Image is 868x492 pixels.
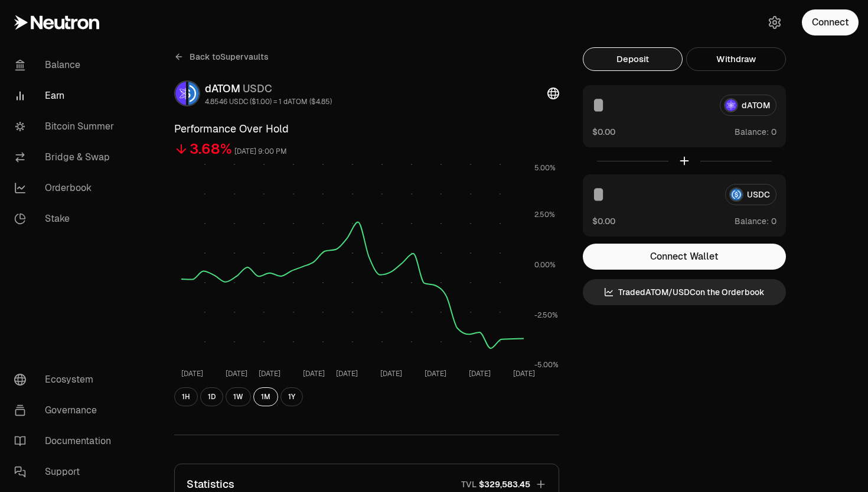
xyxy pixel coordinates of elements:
[380,369,402,378] tspan: [DATE]
[513,369,535,378] tspan: [DATE]
[592,215,615,227] button: $0.00
[226,369,247,378] tspan: [DATE]
[190,140,232,158] div: 3.68%
[534,360,559,370] tspan: -5.00%
[534,163,556,173] tspan: 5.00%
[592,125,615,138] button: $0.00
[425,369,446,378] tspan: [DATE]
[174,47,269,66] a: Back toSupervaults
[735,215,769,227] span: Balance:
[253,387,278,406] button: 1M
[181,369,203,378] tspan: [DATE]
[190,51,269,63] span: Back to Supervaults
[735,126,769,138] span: Balance:
[461,478,477,490] p: TVL
[686,47,786,71] button: Withdraw
[5,203,128,234] a: Stake
[534,260,556,270] tspan: 0.00%
[259,369,280,378] tspan: [DATE]
[534,210,555,219] tspan: 2.50%
[174,121,559,137] h3: Performance Over Hold
[534,310,558,320] tspan: -2.50%
[583,279,786,305] a: TradedATOM/USDCon the Orderbook
[280,387,303,406] button: 1Y
[5,173,128,203] a: Orderbook
[802,9,859,35] button: Connect
[5,142,128,173] a: Bridge & Swap
[205,80,332,97] div: dATOM
[583,244,786,270] button: Connect Wallet
[5,364,128,395] a: Ecosystem
[5,395,128,426] a: Governance
[243,82,272,95] span: USDC
[188,82,199,105] img: USDC Logo
[174,387,198,406] button: 1H
[5,111,128,142] a: Bitcoin Summer
[5,457,128,487] a: Support
[205,97,332,106] div: 4.8546 USDC ($1.00) = 1 dATOM ($4.85)
[303,369,325,378] tspan: [DATE]
[200,387,223,406] button: 1D
[5,80,128,111] a: Earn
[469,369,491,378] tspan: [DATE]
[336,369,358,378] tspan: [DATE]
[234,145,287,158] div: [DATE] 9:00 PM
[479,478,530,490] span: $329,583.45
[5,426,128,457] a: Documentation
[583,47,683,71] button: Deposit
[226,387,251,406] button: 1W
[175,82,186,105] img: dATOM Logo
[5,50,128,80] a: Balance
